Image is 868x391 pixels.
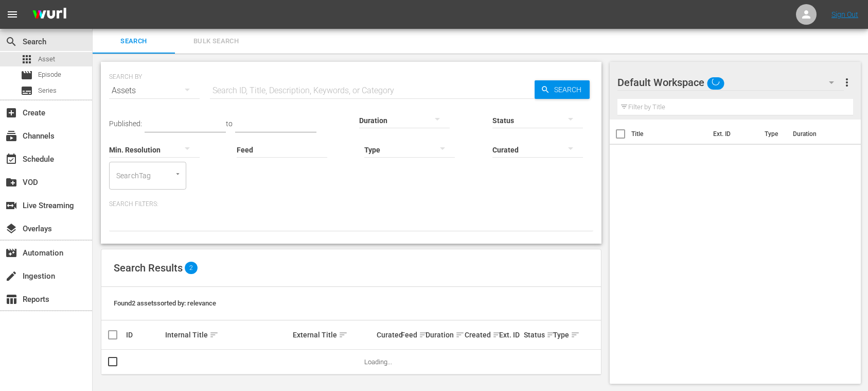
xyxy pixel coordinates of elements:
[226,120,233,128] span: to
[550,80,590,99] span: Search
[21,84,33,97] span: Series
[5,36,17,48] span: Search
[5,223,17,235] span: Overlays
[787,120,848,148] th: Duration
[5,293,17,305] span: Reports
[419,330,428,339] span: sort
[21,53,33,65] span: Asset
[546,330,556,339] span: sort
[5,176,17,189] span: VOD
[181,36,251,47] span: Bulk Search
[38,70,61,80] span: Episode
[114,299,216,307] span: Found 2 assets sorted by: relevance
[758,120,787,148] th: Type
[6,8,19,21] span: menu
[339,330,348,339] span: sort
[38,54,55,64] span: Asset
[209,330,219,339] span: sort
[465,329,496,341] div: Created
[571,330,580,339] span: sort
[5,247,17,259] span: Automation
[38,86,57,96] span: Series
[126,331,162,339] div: ID
[841,70,853,95] button: more_vert
[109,200,593,209] p: Search Filters:
[99,36,169,47] span: Search
[5,107,17,119] span: Create
[5,130,17,142] span: Channels
[5,199,17,212] span: Live Streaming
[492,330,502,339] span: sort
[173,169,183,179] button: Open
[5,153,17,165] span: Schedule
[21,69,33,81] span: Episode
[841,76,853,89] span: more_vert
[109,76,200,105] div: Assets
[831,10,858,19] a: Sign Out
[455,330,465,339] span: sort
[109,120,142,128] span: Published:
[401,329,422,341] div: Feed
[185,262,198,274] span: 2
[707,120,758,148] th: Ext. ID
[617,68,844,97] div: Default Workspace
[5,270,17,282] span: Ingestion
[426,329,462,341] div: Duration
[377,331,398,339] div: Curated
[25,3,74,27] img: ans4CAIJ8jUAAAAAAAAAAAAAAAAAAAAAAAAgQb4GAAAAAAAAAAAAAAAAAAAAAAAAJMjXAAAAAAAAAAAAAAAAAAAAAAAAgAT5G...
[114,262,183,274] span: Search Results
[535,80,590,99] button: Search
[631,120,707,148] th: Title
[524,329,550,341] div: Status
[499,331,521,339] div: Ext. ID
[293,329,373,341] div: External Title
[165,329,290,341] div: Internal Title
[364,358,392,366] span: Loading...
[553,329,570,341] div: Type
